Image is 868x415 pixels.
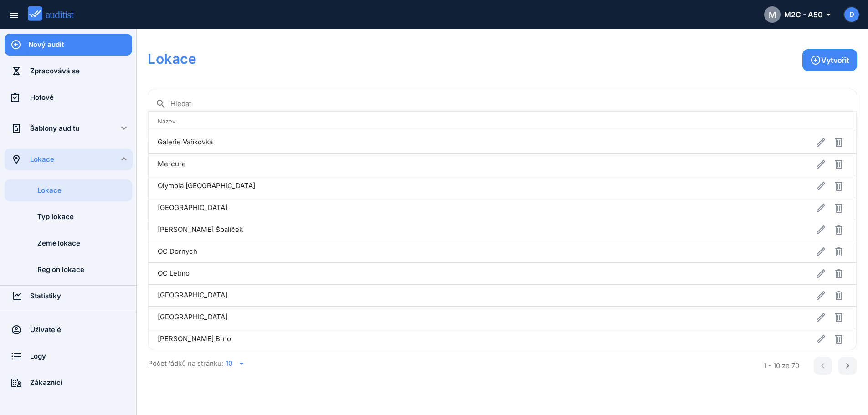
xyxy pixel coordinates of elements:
[149,241,634,262] td: OC Dornych
[149,197,634,219] td: [GEOGRAPHIC_DATA]
[842,360,853,371] i: chevron_right
[149,328,634,350] td: [PERSON_NAME] Brno
[5,149,133,170] a: Lokace
[149,306,634,328] td: [GEOGRAPHIC_DATA]
[118,123,129,133] i: keyboard_arrow_down
[149,112,634,131] th: Název: Not sorted. Activate to sort ascending.
[757,4,837,26] button: MM2C - A50
[30,123,107,133] div: Šablony auditu
[769,9,776,21] span: M
[5,118,107,139] a: Šablony auditu
[148,350,740,377] div: Počet řádků na stránku:
[764,6,830,23] div: M2C - A50
[764,361,799,371] div: 1 - 10 ze 70
[155,98,166,109] i: search
[5,206,132,228] a: Typ lokace
[634,112,856,131] th: : Not sorted.
[30,66,132,76] div: Zpracovává se
[37,238,132,248] div: Země lokace
[5,179,132,201] a: Lokace
[149,219,634,241] td: [PERSON_NAME] Špalíček
[838,357,857,375] button: Next page
[37,185,132,195] div: Lokace
[5,60,132,82] a: Zpracovává se
[30,154,133,164] div: Lokace
[28,40,132,50] div: Nový audit
[148,49,573,68] h1: Lokace
[149,175,634,197] td: Olympia [GEOGRAPHIC_DATA]
[849,10,854,20] span: D
[37,212,132,222] div: Typ lokace
[149,131,634,153] td: Galerie Vaňkovka
[37,265,132,275] div: Region lokace
[236,358,247,369] i: arrow_drop_down
[5,259,132,281] a: Region lokace
[810,55,849,66] div: Vytvořit
[823,9,830,20] i: arrow_drop_down_outlined
[226,359,232,368] div: 10
[5,319,132,341] a: Uživatelé
[5,285,132,307] a: Statistiky
[843,6,860,23] button: D
[30,291,132,301] div: Statistiky
[5,87,132,108] a: Hotové
[30,351,132,361] div: Logy
[802,49,857,71] button: Vytvořit
[5,232,132,254] a: Země lokace
[30,92,132,102] div: Hotové
[5,345,132,367] a: Logy
[149,284,634,306] td: [GEOGRAPHIC_DATA]
[5,372,132,394] a: Zákazníci
[30,325,132,335] div: Uživatelé
[9,10,20,21] i: menu
[30,378,132,388] div: Zákazníci
[28,6,82,21] img: auditist_logo_new.svg
[118,154,129,164] i: keyboard_arrow_down
[149,262,634,284] td: OC Letmo
[170,97,849,111] input: Hledat
[149,153,634,175] td: Mercure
